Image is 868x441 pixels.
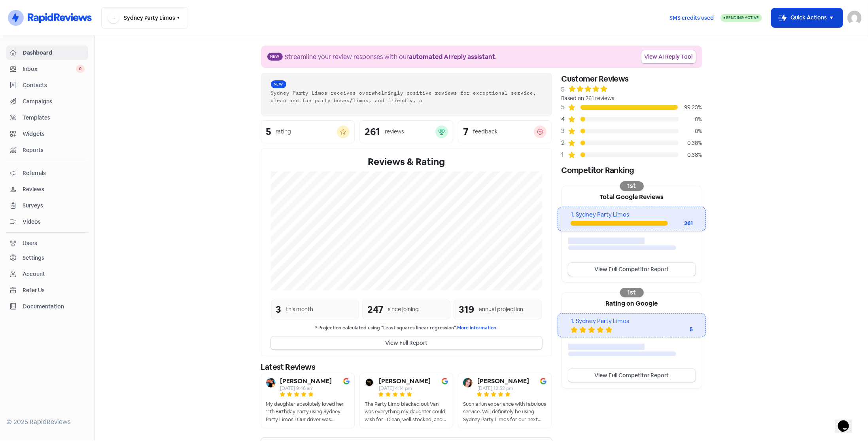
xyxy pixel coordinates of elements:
[23,218,85,226] span: Videos
[562,94,702,103] div: Based on 261 reviews
[379,386,431,391] div: [DATE] 4:14 pm
[6,78,88,93] a: Contacts
[6,417,88,427] div: © 2025 RapidReviews
[286,305,314,314] div: this month
[6,127,88,141] a: Widgets
[266,127,271,137] div: 5
[661,325,693,334] div: 5
[568,369,696,382] a: View Full Competitor Report
[562,150,568,160] div: 1
[101,7,188,29] button: Sydney Party Limos
[458,120,552,143] a: 7feedback
[285,52,497,62] div: Streamline your review responses with our .
[679,151,702,159] div: 0.38%
[23,302,85,311] span: Documentation
[463,400,547,424] div: Such a fun experience with fabulous service. Will definitely be using Sydney Party Limos for our ...
[473,127,497,136] div: feedback
[23,65,76,73] span: Inbox
[571,317,693,326] div: 1. Sydney Party Limos
[23,130,85,138] span: Widgets
[271,89,542,104] div: Sydney Party Limos receives overwhelmingly positive reviews for exceptional service, clean and fu...
[540,378,547,384] img: Image
[562,73,702,85] div: Customer Reviews
[261,120,355,143] a: 5rating
[271,155,542,169] div: Reviews & Rating
[23,201,85,210] span: Surveys
[271,336,542,350] button: View Full Report
[620,181,644,191] div: 1st
[562,85,565,94] div: 5
[6,283,88,298] a: Refer Us
[6,182,88,197] a: Reviews
[477,386,529,391] div: [DATE] 12:52 pm
[23,239,37,247] div: Users
[668,219,693,228] div: 261
[23,169,85,177] span: Referrals
[6,166,88,181] a: Referrals
[562,103,568,112] div: 5
[562,293,702,313] div: Rating on Google
[23,185,85,194] span: Reviews
[835,409,860,433] iframe: chat widget
[6,198,88,213] a: Surveys
[568,263,696,276] a: View Full Competitor Report
[679,103,702,112] div: 99.23%
[365,400,448,424] div: The Party Limo blacked out Van was everything my daughter could wish for . Clean, well stocked, a...
[620,288,644,297] div: 1st
[663,13,720,21] a: SMS credits used
[23,254,44,262] div: Settings
[359,120,453,143] a: 261reviews
[6,143,88,158] a: Reports
[6,62,88,76] a: Inbox 0
[280,386,332,391] div: [DATE] 9:46 am
[409,53,495,61] b: automated AI reply assistant
[571,210,693,219] div: 1. Sydney Party Limos
[562,126,568,136] div: 3
[6,110,88,125] a: Templates
[562,164,702,176] div: Competitor Ranking
[343,378,350,384] img: Image
[388,305,419,314] div: since joining
[6,267,88,281] a: Account
[23,270,45,278] div: Account
[562,138,568,148] div: 2
[477,378,529,384] b: [PERSON_NAME]
[365,378,374,388] img: Avatar
[267,53,283,61] span: New
[6,236,88,251] a: Users
[679,115,702,124] div: 0%
[23,114,85,122] span: Templates
[271,324,542,332] small: * Projection calculated using "Least squares linear regression".
[772,8,843,27] button: Quick Actions
[23,286,85,295] span: Refer Us
[367,302,383,317] div: 247
[23,81,85,89] span: Contacts
[726,15,759,20] span: Sending Active
[266,378,276,388] img: Avatar
[6,94,88,109] a: Campaigns
[266,400,350,424] div: My daughter absolutely loved her 11th Birthday Party using Sydney Party Limos!! Our driver was fa...
[463,127,468,137] div: 7
[23,97,85,106] span: Campaigns
[679,127,702,135] div: 0%
[379,378,431,384] b: [PERSON_NAME]
[385,127,404,136] div: reviews
[457,325,497,331] a: More information.
[365,127,380,137] div: 261
[562,186,702,207] div: Total Google Reviews
[669,14,714,22] span: SMS credits used
[847,11,862,25] img: User
[23,146,85,154] span: Reports
[261,361,552,373] div: Latest Reviews
[6,215,88,229] a: Videos
[276,302,282,317] div: 3
[6,299,88,314] a: Documentation
[442,378,448,384] img: Image
[562,114,568,124] div: 4
[679,139,702,147] div: 0.38%
[479,305,523,314] div: annual projection
[280,378,332,384] b: [PERSON_NAME]
[276,127,291,136] div: rating
[6,251,88,265] a: Settings
[720,13,762,23] a: Sending Active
